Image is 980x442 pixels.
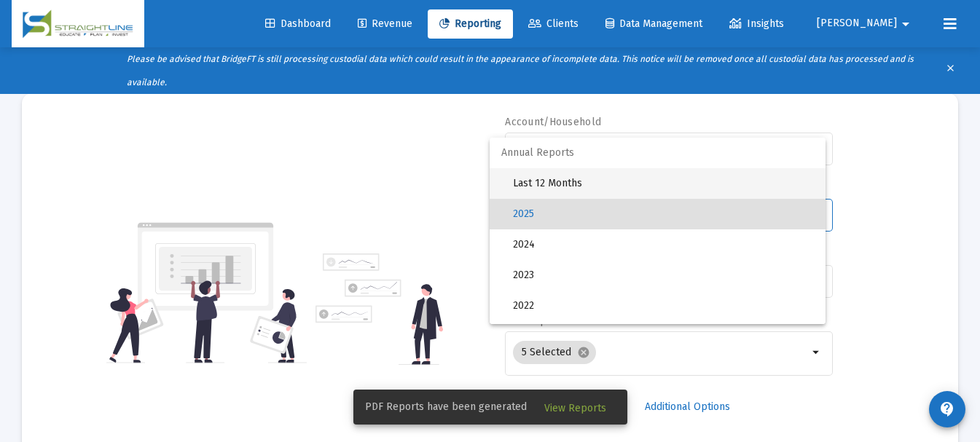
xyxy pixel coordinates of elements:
span: 2022 [513,291,814,321]
span: Last 12 Months [513,168,814,199]
span: 2024 [513,229,814,260]
span: 2025 [513,199,814,229]
span: Annual Reports [490,138,826,168]
span: 2023 [513,260,814,291]
span: 2021 [513,321,814,352]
